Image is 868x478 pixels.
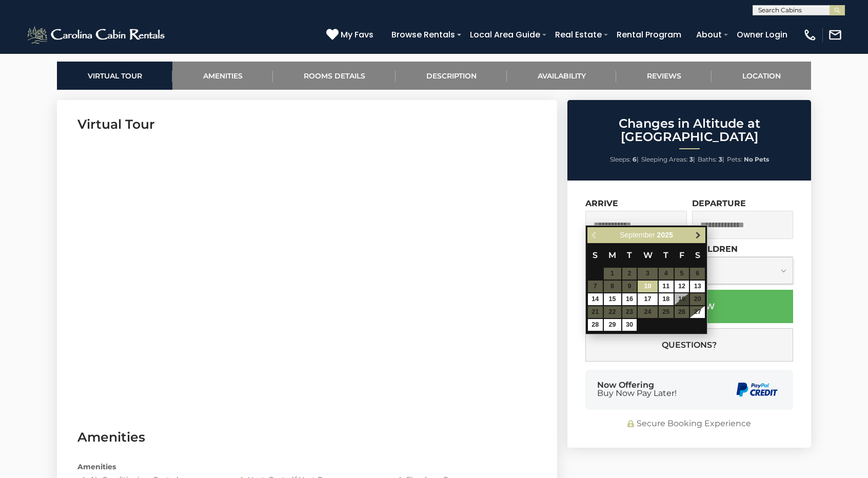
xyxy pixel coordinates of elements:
[597,389,677,397] span: Buy Now Pay Later!
[70,462,544,472] div: Amenities
[659,293,674,305] a: 18
[732,26,793,44] a: Owner Login
[622,293,637,305] a: 16
[638,293,657,305] a: 17
[641,153,695,166] li: |
[610,153,639,166] li: |
[507,62,616,90] a: Availability
[616,62,712,90] a: Reviews
[610,155,631,163] span: Sleeps:
[593,250,598,260] span: Sunday
[570,117,808,144] h2: Changes in Altitude at [GEOGRAPHIC_DATA]
[641,155,688,163] span: Sleeping Areas:
[659,281,674,292] a: 11
[608,250,616,260] span: Monday
[657,231,673,239] span: 2025
[727,155,742,163] span: Pets:
[588,319,603,331] a: 28
[690,281,705,292] a: 13
[692,244,738,254] label: Children
[698,153,724,166] li: |
[585,418,793,430] div: Secure Booking Experience
[396,62,507,90] a: Description
[620,231,655,239] span: September
[77,115,537,133] h3: Virtual Tour
[622,319,637,331] a: 30
[26,25,168,45] img: White-1-2.png
[604,319,621,331] a: 29
[744,155,769,163] strong: No Pets
[57,62,172,90] a: Virtual Tour
[627,250,632,260] span: Tuesday
[689,155,693,163] strong: 3
[172,62,273,90] a: Amenities
[597,381,677,397] div: Now Offering
[326,28,376,42] a: My Favs
[719,155,722,163] strong: 3
[604,293,621,305] a: 15
[695,250,700,260] span: Saturday
[611,26,686,44] a: Rental Program
[679,250,684,260] span: Friday
[77,428,537,446] h3: Amenities
[273,62,396,90] a: Rooms Details
[698,155,717,163] span: Baths:
[803,28,817,42] img: phone-regular-white.png
[691,26,727,44] a: About
[341,28,373,41] span: My Favs
[386,26,460,44] a: Browse Rentals
[643,250,653,260] span: Wednesday
[694,231,702,239] span: Next
[690,306,705,318] a: 27
[585,198,618,208] label: Arrive
[638,281,657,292] a: 10
[663,250,668,260] span: Thursday
[692,229,704,242] a: Next
[712,62,811,90] a: Location
[585,328,793,362] button: Questions?
[465,26,545,44] a: Local Area Guide
[550,26,607,44] a: Real Estate
[588,293,603,305] a: 14
[675,281,689,292] a: 12
[828,28,842,42] img: mail-regular-white.png
[692,198,746,208] label: Departure
[633,155,637,163] strong: 6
